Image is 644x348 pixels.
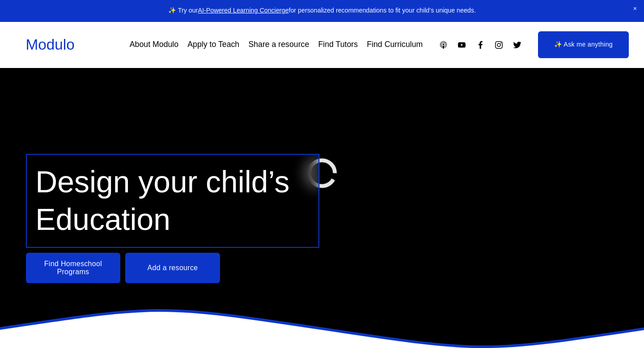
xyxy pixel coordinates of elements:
[513,40,522,50] a: Twitter
[130,37,178,52] a: About Modulo
[494,40,504,50] a: Instagram
[125,253,220,283] a: Add a resource
[26,36,75,53] a: Modulo
[248,37,309,52] a: Share a resource
[187,37,239,52] a: Apply to Teach
[538,31,629,58] a: ✨ Ask me anything
[457,40,466,50] a: YouTube
[35,165,298,236] span: Design your child’s Education
[439,40,448,50] a: Apple Podcasts
[198,7,288,14] a: AI-Powered Learning Concierge
[318,37,358,52] a: Find Tutors
[367,37,423,52] a: Find Curriculum
[26,253,121,283] a: Find Homeschool Programs
[476,40,485,50] a: Facebook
